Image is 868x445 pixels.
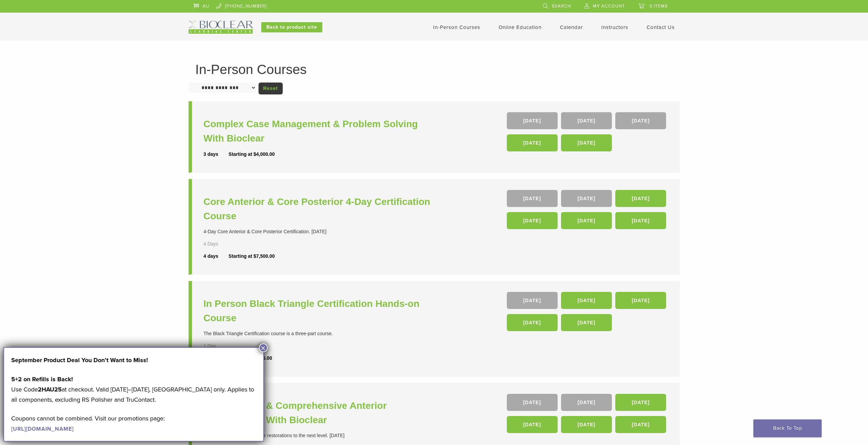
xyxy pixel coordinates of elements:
span: 0 items [649,3,668,9]
div: , , , , [507,112,668,155]
a: Instructors [601,24,628,30]
div: 1 Day [204,342,238,350]
a: [DATE] [561,394,612,411]
a: [DATE] [561,112,612,129]
a: [DATE] [615,112,666,129]
div: Starting at $2,475.00 [226,355,272,362]
div: Starting at $7,500.00 [229,253,275,260]
a: Online Education [499,24,542,30]
a: Reset [259,83,283,94]
a: In-Person Courses [433,24,480,30]
a: [DATE] [615,416,666,433]
div: 4-Day Core Anterior & Core Posterior Certification. [DATE] [204,228,436,235]
a: [DATE] [615,394,666,411]
a: [DATE] [507,112,558,129]
div: , , , , , [507,394,668,436]
strong: September Product Deal You Don’t Want to Miss! [11,356,148,364]
a: [DATE] [507,134,558,151]
div: , , , , [507,292,668,335]
a: Calendar [560,24,583,30]
p: Coupons cannot be combined. Visit our promotions page: [11,413,256,434]
a: Contact Us [647,24,675,30]
a: [DATE] [507,416,558,433]
a: Back To Top [753,419,822,437]
div: 4 Days [204,240,238,248]
a: [DATE] [561,314,612,331]
span: My Account [593,3,625,9]
strong: 2HAU25 [38,386,62,393]
button: Close [259,343,268,352]
a: Smile Design & Comprehensive Anterior Rejuvenation With Bioclear [204,399,436,427]
a: [DATE] [561,134,612,151]
a: [URL][DOMAIN_NAME] [11,426,74,432]
a: Back to product site [261,22,322,32]
a: [DATE] [507,292,558,309]
div: 3 days [204,151,229,158]
div: The Black Triangle Certification course is a three-part course. [204,330,436,337]
a: [DATE] [615,190,666,207]
a: [DATE] [561,292,612,309]
h1: In-Person Courses [195,63,673,76]
a: [DATE] [507,394,558,411]
strong: 5+2 on Refills is Back! [11,375,73,383]
a: In Person Black Triangle Certification Hands-on Course [204,297,436,325]
a: [DATE] [561,416,612,433]
div: , , , , , [507,190,668,233]
a: [DATE] [615,212,666,229]
div: 4 days [204,253,229,260]
img: Bioclear [189,21,253,34]
a: [DATE] [561,190,612,207]
a: [DATE] [507,190,558,207]
a: [DATE] [615,292,666,309]
a: [DATE] [561,212,612,229]
p: Use Code at checkout. Valid [DATE]–[DATE], [GEOGRAPHIC_DATA] only. Applies to all components, exc... [11,374,256,405]
a: Complex Case Management & Problem Solving With Bioclear [204,117,436,146]
a: [DATE] [507,212,558,229]
div: Bring your composite anterior restorations to the next level. [DATE] [204,432,436,439]
a: Core Anterior & Core Posterior 4-Day Certification Course [204,195,436,223]
span: Search [552,3,571,9]
div: Starting at $4,000.00 [229,151,275,158]
a: [DATE] [507,314,558,331]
